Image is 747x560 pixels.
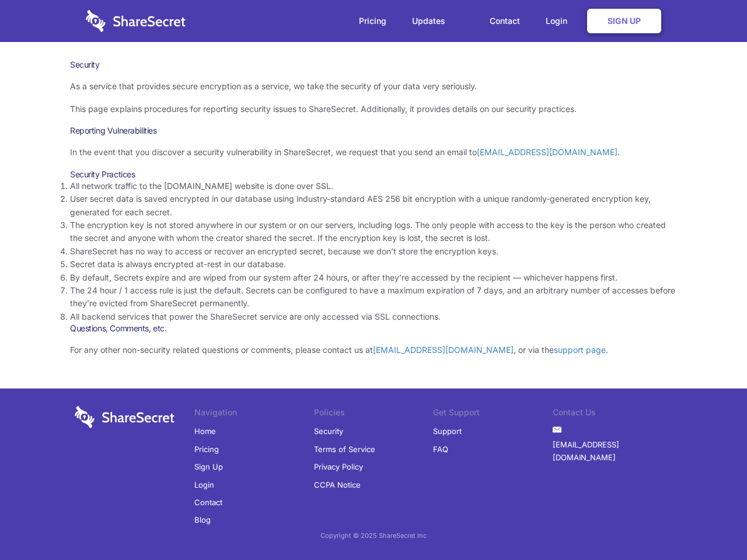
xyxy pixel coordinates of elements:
[477,147,617,157] a: [EMAIL_ADDRESS][DOMAIN_NAME]
[314,406,434,422] li: Policies
[314,476,361,494] a: CCPA Notice
[433,440,448,458] a: FAQ
[70,284,677,310] li: The 24 hour / 1 access rule is just the default. Secrets can be configured to have a maximum expi...
[194,511,211,528] a: Blog
[70,192,677,219] li: User secret data is saved encrypted in our database using industry-standard AES 256 bit encryptio...
[70,169,677,180] h3: Security Practices
[433,422,462,440] a: Support
[478,3,532,39] a: Contact
[86,10,186,32] img: logo-wordmark-white-trans-d4663122ce5f474addd5e946df7df03e33cb6a1c49d2221995e7729f52c070b2.svg
[554,345,606,355] a: support page
[347,3,398,39] a: Pricing
[70,245,677,258] li: ShareSecret has no way to access or recover an encrypted secret, because we don’t store the encry...
[70,125,677,136] h3: Reporting Vulnerabilities
[534,3,585,39] a: Login
[70,310,677,323] li: All backend services that power the ShareSecret service are only accessed via SSL connections.
[70,271,677,284] li: By default, Secrets expire and are wiped from our system after 24 hours, or after they’re accesse...
[75,406,174,428] img: logo-wordmark-white-trans-d4663122ce5f474addd5e946df7df03e33cb6a1c49d2221995e7729f52c070b2.svg
[194,406,314,422] li: Navigation
[70,146,677,159] p: In the event that you discover a security vulnerability in ShareSecret, we request that you send ...
[70,323,677,334] h3: Questions, Comments, etc.
[70,80,677,93] p: As a service that provides secure encryption as a service, we take the security of your data very...
[70,103,677,116] p: This page explains procedures for reporting security issues to ShareSecret. Additionally, it prov...
[553,436,672,467] a: [EMAIL_ADDRESS][DOMAIN_NAME]
[70,60,677,70] h1: Security
[70,180,677,192] li: All network traffic to the [DOMAIN_NAME] website is done over SSL.
[194,494,222,511] a: Contact
[587,9,661,33] a: Sign Up
[194,440,219,458] a: Pricing
[433,406,553,422] li: Get Support
[194,422,216,440] a: Home
[314,458,363,475] a: Privacy Policy
[553,406,672,422] li: Contact Us
[194,476,214,494] a: Login
[194,458,223,475] a: Sign Up
[70,219,677,245] li: The encryption key is not stored anywhere in our system or on our servers, including logs. The on...
[373,345,514,355] a: [EMAIL_ADDRESS][DOMAIN_NAME]
[70,344,677,356] p: For any other non-security related questions or comments, please contact us at , or via the .
[70,258,677,271] li: Secret data is always encrypted at-rest in our database.
[314,440,375,458] a: Terms of Service
[314,422,343,440] a: Security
